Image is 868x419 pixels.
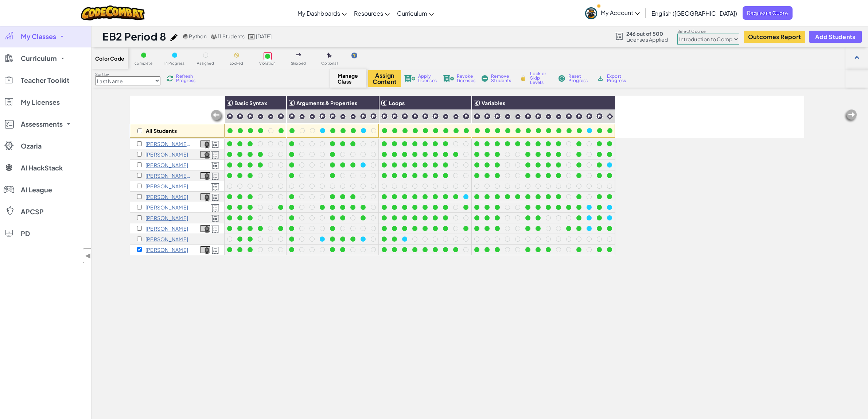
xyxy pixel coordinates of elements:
[329,113,336,120] img: IconChallengeLevel.svg
[210,109,225,124] img: Arrow_Left_Inactive.png
[201,224,210,232] a: View Course Completion Certificate
[218,33,245,39] span: 11 Students
[491,74,513,83] span: Remove Students
[340,114,346,120] img: IconPracticeLevel.svg
[319,113,326,120] img: IconChallengeLevel.svg
[393,3,437,23] a: Curriculum
[201,141,210,149] img: certificate-icon.png
[505,114,511,120] img: IconPracticeLevel.svg
[211,215,219,223] img: Licensed
[296,53,301,56] img: IconSkippedLevel.svg
[234,100,267,106] span: Basic Syntax
[412,113,419,120] img: IconChallengeLevel.svg
[370,113,377,120] img: IconChallengeLevel.svg
[145,226,188,231] p: Tyler Semeiks
[484,113,491,120] img: IconChallengeLevel.svg
[457,74,475,83] span: Revoke Licenses
[230,61,243,65] span: Locked
[519,75,527,81] img: IconLock.svg
[145,247,188,253] p: Noah Tauber
[530,72,552,85] span: Lock or Skip Levels
[515,114,521,120] img: IconPracticeLevel.svg
[626,31,668,36] span: 246 out of 500
[321,61,338,65] span: Optional
[576,113,583,120] img: IconChallengeLevel.svg
[809,31,861,43] button: Add Students
[248,34,255,39] img: calendar.svg
[389,100,405,106] span: Loops
[432,113,439,120] img: IconChallengeLevel.svg
[607,74,629,83] span: Export Progress
[545,114,552,120] img: IconPracticeLevel.svg
[145,194,188,200] p: Riley Meharg
[247,113,254,120] img: IconChallengeLevel.svg
[167,75,173,82] img: IconReload.svg
[211,141,219,149] img: Licensed
[201,193,210,201] img: certificate-icon.png
[597,75,604,82] img: IconArchive.svg
[145,183,188,189] p: Yonathan Hiraldo
[201,139,210,148] a: View Course Completion Certificate
[145,162,188,168] p: Michael Choppy
[422,113,429,120] img: IconChallengeLevel.svg
[677,28,739,34] label: Select Course
[288,113,295,120] img: IconChallengeLevel.svg
[607,113,613,120] img: IconIntro.svg
[145,173,191,178] p: Finnegan Deyoe
[482,75,488,82] img: IconRemoveStudents.svg
[211,172,219,180] img: Licensed
[95,72,160,77] label: Sort by
[211,162,219,170] img: Licensed
[404,75,415,82] img: IconLicenseApply.svg
[145,141,191,147] p: Maddox Baer
[259,61,276,65] span: Violation
[381,113,388,120] img: IconChallengeLevel.svg
[201,172,210,180] img: certificate-icon.png
[201,225,210,233] img: certificate-icon.png
[558,75,565,82] img: IconReset.svg
[211,183,219,191] img: Licensed
[211,204,219,212] img: Licensed
[350,3,393,23] a: Resources
[843,109,858,123] img: Arrow_Left_Inactive.png
[170,34,178,41] img: iconPencil.svg
[291,61,306,65] span: Skipped
[145,236,188,242] p: Nathaniel Steven
[581,1,643,24] a: My Account
[368,70,401,87] button: Assign Content
[309,114,315,120] img: IconPracticeLevel.svg
[201,150,210,158] a: View Course Completion Certificate
[360,113,367,120] img: IconChallengeLevel.svg
[21,121,63,127] span: Assessments
[211,246,219,254] img: Licensed
[145,151,188,157] p: Miles Bryant
[596,113,603,120] img: IconChallengeLevel.svg
[556,114,562,120] img: IconPracticeLevel.svg
[201,246,210,254] img: certificate-icon.png
[626,36,668,42] span: Licenses Applied
[211,151,219,159] img: Licensed
[443,114,449,120] img: IconPracticeLevel.svg
[743,6,793,20] a: Request a Quote
[568,74,590,83] span: Reset Progress
[211,193,219,201] img: Licensed
[586,113,593,120] img: IconChallengeLevel.svg
[418,74,437,83] span: Apply Licenses
[164,61,185,65] span: In Progress
[21,187,52,193] span: AI League
[744,31,805,43] button: Outcomes Report
[201,171,210,180] a: View Course Completion Certificate
[145,215,188,221] p: Sophia O'Brien
[338,73,359,84] span: Manage Class
[299,114,305,120] img: IconPracticeLevel.svg
[327,53,332,58] img: IconOptionalLevel.svg
[257,114,264,120] img: IconPracticeLevel.svg
[494,113,501,120] img: IconChallengeLevel.svg
[201,192,210,201] a: View Course Completion Certificate
[565,113,572,120] img: IconChallengeLevel.svg
[601,9,640,16] span: My Account
[102,30,167,43] h1: EB2 Period 8
[391,113,398,120] img: IconChallengeLevel.svg
[397,9,427,17] span: Curriculum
